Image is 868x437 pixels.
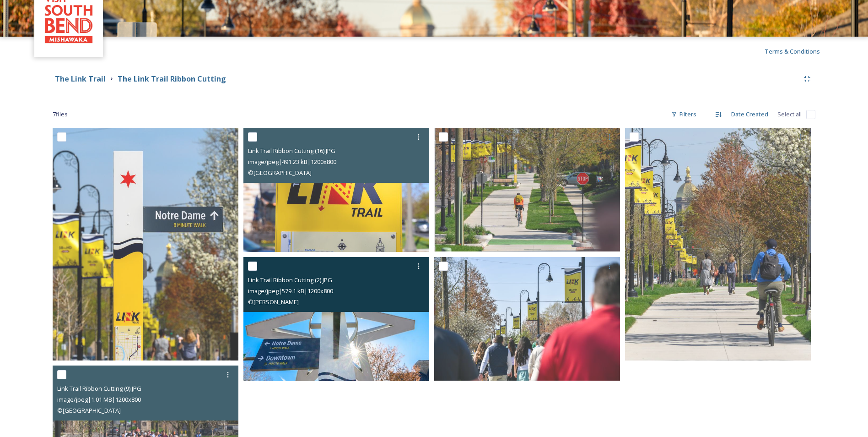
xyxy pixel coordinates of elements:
img: Link Trail Ribbon Cutting (2).JPG [243,257,429,381]
span: image/jpeg | 1.01 MB | 1200 x 800 [57,395,141,404]
span: Link Trail Ribbon Cutting (2).JPG [248,276,332,284]
div: Filters [667,105,701,123]
span: © [GEOGRAPHIC_DATA] [57,406,121,415]
img: Link Trail Ribbon Cutting (12).JPG [53,128,238,361]
span: Link Trail Ribbon Cutting (9).JPG [57,384,141,393]
span: 7 file s [53,110,68,119]
img: Link Trail Ribbon Cutting (16).JPG [243,128,429,252]
span: © [GEOGRAPHIC_DATA] [248,169,312,177]
span: Link Trail Ribbon Cutting (16).JPG [248,147,335,155]
img: Link Trail Ribbon Cutting (10).JPG [625,128,811,361]
div: Date Created [727,105,773,123]
img: 042425_the-link-05-Visit%20South%20Bend%20Mishawaka.jpg [434,257,620,381]
strong: The Link Trail [55,74,106,84]
span: Select all [777,110,802,119]
span: image/jpeg | 491.23 kB | 1200 x 800 [248,158,336,166]
span: Terms & Conditions [765,47,820,55]
span: © [PERSON_NAME] [248,298,299,306]
a: Terms & Conditions [765,46,834,57]
strong: The Link Trail Ribbon Cutting [118,74,226,84]
span: image/jpeg | 579.1 kB | 1200 x 800 [248,287,333,295]
img: Link Trail Ribbon Cutting (15).JPG [434,128,620,251]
